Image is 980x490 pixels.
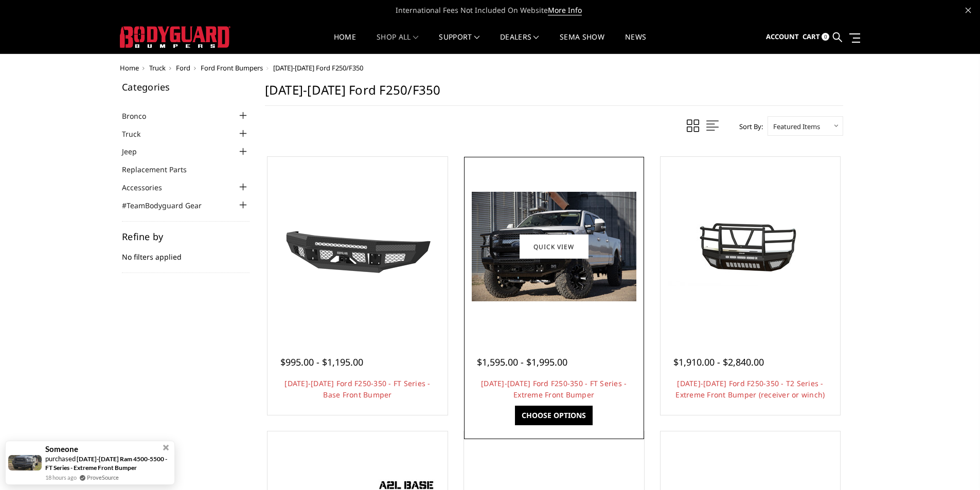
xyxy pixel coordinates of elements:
a: 2017-2022 Ford F250-350 - FT Series - Base Front Bumper [270,159,445,334]
span: Account [766,32,799,41]
a: Home [120,63,139,72]
a: Cart 0 [803,23,829,51]
div: No filters applied [122,232,250,273]
a: Choose Options [515,406,593,425]
a: Dealers [500,33,539,53]
a: Support [439,33,479,53]
a: Account [766,23,799,51]
a: Ford [176,63,190,72]
a: ProveSource [87,473,119,482]
a: 2017-2022 Ford F250-350 - FT Series - Extreme Front Bumper 2017-2022 Ford F250-350 - FT Series - ... [467,159,642,334]
a: Truck [122,129,153,139]
span: 18 hours ago [45,473,77,482]
span: Cart [803,32,820,41]
img: 2017-2022 Ford F250-350 - FT Series - Extreme Front Bumper [472,192,636,301]
h1: [DATE]-[DATE] Ford F250/F350 [265,82,843,106]
a: Replacement Parts [122,164,200,175]
a: [DATE]-[DATE] Ford F250-350 - T2 Series - Extreme Front Bumper (receiver or winch) [675,378,825,400]
a: Bronco [122,111,159,121]
span: $995.00 - $1,195.00 [280,356,363,368]
a: Quick view [520,234,589,259]
iframe: Chat Widget [929,441,980,490]
a: Accessories [122,182,175,193]
a: More Info [548,5,582,15]
a: Jeep [122,146,150,157]
span: $1,595.00 - $1,995.00 [477,356,567,368]
a: shop all [377,33,418,53]
img: 2017-2022 Ford F250-350 - FT Series - Base Front Bumper [275,201,440,293]
span: [DATE]-[DATE] Ford F250/F350 [273,63,363,72]
h5: Categories [122,82,250,92]
span: Someone [45,445,78,453]
label: Sort By: [734,119,763,134]
a: [DATE]-[DATE] Ford F250-350 - FT Series - Extreme Front Bumper [481,378,627,400]
span: 0 [822,33,829,41]
span: $1,910.00 - $2,840.00 [673,356,764,368]
img: BODYGUARD BUMPERS [120,26,230,48]
h5: Refine by [122,232,250,241]
a: Truck [149,63,166,72]
a: #TeamBodyguard Gear [122,200,215,211]
img: provesource social proof notification image [8,455,42,470]
a: Ford Front Bumpers [201,63,263,72]
a: News [625,33,646,53]
a: SEMA Show [560,33,604,53]
a: Home [334,33,356,53]
a: [DATE]-[DATE] Ford F250-350 - FT Series - Base Front Bumper [284,378,430,400]
a: [DATE]-[DATE] Ram 4500-5500 - FT Series - Extreme Front Bumper [45,455,167,471]
a: 2017-2022 Ford F250-350 - T2 Series - Extreme Front Bumper (receiver or winch) 2017-2022 Ford F25... [663,159,838,334]
span: purchased [45,455,76,463]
